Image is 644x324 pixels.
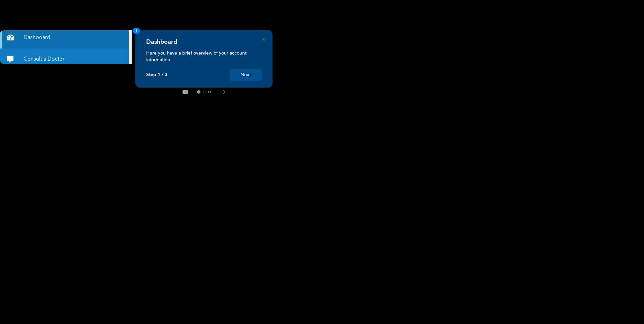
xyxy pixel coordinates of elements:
button: Close [262,38,265,41]
p: Step 1 / 3 [146,72,167,78]
button: Next [230,69,262,81]
span: 1 [133,28,140,34]
p: Here you have a brief overview of your account information [146,50,262,63]
h4: Dashboard [146,38,177,46]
